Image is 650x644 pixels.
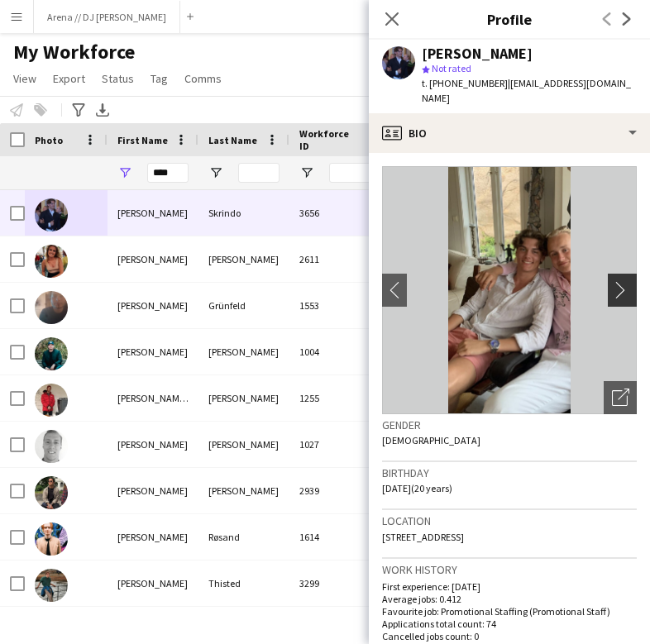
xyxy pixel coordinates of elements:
[108,561,198,606] div: [PERSON_NAME]
[289,422,389,467] div: 1027
[289,236,389,282] div: 2611
[46,68,92,89] a: Export
[422,77,631,104] span: | [EMAIL_ADDRESS][DOMAIN_NAME]
[108,422,198,467] div: [PERSON_NAME]
[299,165,314,180] button: Open Filter Menu
[35,569,68,602] img: Lars Thisted
[102,71,134,86] span: Status
[198,236,289,282] div: [PERSON_NAME]
[108,190,198,236] div: [PERSON_NAME]
[144,68,174,89] a: Tag
[382,434,480,446] span: [DEMOGRAPHIC_DATA]
[151,71,168,86] span: Tag
[198,468,289,513] div: [PERSON_NAME]
[108,514,198,560] div: [PERSON_NAME]
[117,134,168,146] span: First Name
[69,100,88,120] app-action-btn: Advanced filters
[289,561,389,606] div: 3299
[198,514,289,560] div: Røsand
[382,593,637,605] p: Average jobs: 0.412
[604,381,637,414] div: Open photos pop-in
[35,134,63,146] span: Photo
[382,417,637,432] h3: Gender
[117,165,132,180] button: Open Filter Menu
[35,384,68,417] img: Lars Erik Thoralfsson
[35,476,68,509] img: Lars Myhren Pharo
[208,134,257,146] span: Last Name
[289,190,389,236] div: 3656
[108,236,198,282] div: [PERSON_NAME]
[93,100,112,120] app-action-btn: Export XLSX
[289,514,389,560] div: 1614
[289,375,389,421] div: 1255
[422,46,533,61] div: [PERSON_NAME]
[108,375,198,421] div: [PERSON_NAME] [PERSON_NAME]
[198,561,289,606] div: Thisted
[382,482,452,494] span: [DATE] (20 years)
[198,422,289,467] div: [PERSON_NAME]
[35,198,68,231] img: Lars Skrindo
[299,127,359,152] span: Workforce ID
[382,605,637,618] p: Favourite job: Promotional Staffing (Promotional Staff)
[53,71,85,86] span: Export
[382,531,464,543] span: [STREET_ADDRESS]
[382,513,637,528] h3: Location
[108,468,198,513] div: [PERSON_NAME]
[184,71,222,86] span: Comms
[108,329,198,374] div: [PERSON_NAME]
[13,40,135,64] span: My Workforce
[382,630,637,642] p: Cancelled jobs count: 0
[432,62,471,74] span: Not rated
[382,166,637,414] img: Crew avatar or photo
[7,68,43,89] a: View
[369,8,650,30] h3: Profile
[198,329,289,374] div: [PERSON_NAME]
[289,329,389,374] div: 1004
[35,430,68,463] img: Lars Hauge
[34,1,180,33] button: Arena // DJ [PERSON_NAME]
[108,283,198,328] div: [PERSON_NAME]
[35,291,68,324] img: Lars Andreas Grünfeld
[329,163,379,183] input: Workforce ID Filter Input
[147,163,189,183] input: First Name Filter Input
[178,68,228,89] a: Comms
[35,337,68,370] img: Lars Berge
[198,375,289,421] div: [PERSON_NAME]
[208,165,223,180] button: Open Filter Menu
[238,163,280,183] input: Last Name Filter Input
[422,77,508,89] span: t. [PHONE_NUMBER]
[382,618,637,630] p: Applications total count: 74
[35,522,68,556] img: Lars Røsand
[289,283,389,328] div: 1553
[382,465,637,480] h3: Birthday
[13,71,36,86] span: View
[198,190,289,236] div: Skrindo
[95,68,141,89] a: Status
[382,580,637,593] p: First experience: [DATE]
[369,113,650,153] div: Bio
[35,245,68,278] img: Julie Larsen Jensen
[289,468,389,513] div: 2939
[382,562,637,577] h3: Work history
[198,283,289,328] div: Grünfeld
